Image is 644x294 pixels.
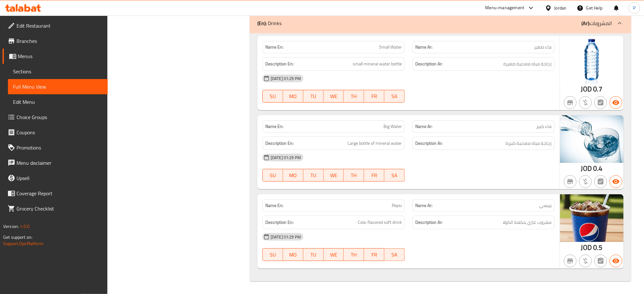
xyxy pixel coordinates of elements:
b: (Ar): [582,18,590,28]
p: Drinks [257,19,281,27]
button: Not branch specific item [564,255,577,267]
strong: Description Ar: [415,60,443,68]
span: 1.0.0 [20,222,30,231]
span: WE [326,250,342,259]
span: JOD [581,162,592,175]
a: Branches [3,33,108,49]
button: TU [303,169,324,182]
button: TH [344,90,364,103]
button: SU [262,90,283,103]
span: Coverage Report [17,190,103,197]
a: Support.OpsPlatform [3,239,44,248]
strong: Name En: [265,44,283,50]
span: بيبسي [539,202,552,209]
button: Not branch specific item [564,96,577,109]
strong: Name En: [265,123,283,130]
b: (En): [257,18,267,28]
strong: Description Ar: [415,218,443,226]
button: FR [364,90,384,103]
span: TH [346,250,362,259]
button: MO [283,248,303,261]
button: FR [364,169,384,182]
a: Promotions [3,140,108,155]
span: Get support on: [3,233,32,241]
a: Sections [8,64,108,79]
button: WE [324,169,344,182]
button: TU [303,90,324,103]
img: %D9%85%D8%A7%D8%A1_%D8%B5%D8%BA%D9%8A%D8%B1638947504943816510.jpg [560,36,624,84]
span: TH [346,171,362,180]
strong: Description En: [265,139,294,147]
span: [DATE] 01:29 PM [268,76,303,82]
span: Edit Menu [13,98,103,106]
a: Full Menu View [8,79,108,94]
button: Not branch specific item [564,175,577,188]
span: 0.5 [593,241,602,254]
button: Available [610,255,622,267]
span: 0.4 [593,162,602,175]
button: Purchased item [579,96,592,109]
span: [DATE] 01:29 PM [268,234,303,240]
span: Edit Restaurant [17,22,103,30]
span: TU [306,171,321,180]
span: MO [286,92,301,101]
a: Coupons [3,125,108,140]
div: Menu-management [485,4,525,12]
strong: Name Ar: [415,202,432,209]
span: Grocery Checklist [17,205,103,212]
span: Branches [17,37,103,45]
span: زجاجة مياه معدنية كبيرة [506,139,552,147]
button: TH [344,248,364,261]
span: Upsell [17,174,103,182]
span: SU [265,92,281,101]
span: Small Water [379,44,402,50]
button: WE [324,248,344,261]
a: Menu disclaimer [3,155,108,170]
span: TU [306,250,321,259]
span: MO [286,250,301,259]
img: %D9%85%D8%A7%D8%A1_%D9%83%D8%A8%D9%8A%D8%B1638947504956080906.jpg [560,115,624,163]
span: WE [326,92,342,101]
button: FR [364,248,384,261]
strong: Description En: [265,218,294,226]
a: Grocery Checklist [3,201,108,216]
span: ماء صغير [534,44,552,50]
strong: Name Ar: [415,44,432,50]
span: Cola-flavored soft drink [358,218,402,226]
span: Version: [3,222,19,231]
span: 0.7 [593,83,602,95]
div: Jordan [554,4,567,11]
span: Menus [18,52,103,60]
button: Not has choices [594,255,607,267]
span: TU [306,92,321,101]
strong: Name Ar: [415,123,432,130]
div: (En): Drinks(Ar):المشروبات [250,13,631,33]
span: زجاجة مياه معدنية صغيرة [504,60,552,68]
span: JOD [581,83,592,95]
span: FR [367,92,382,101]
span: Sections [13,68,103,75]
span: [DATE] 01:29 PM [268,155,303,161]
span: JOD [581,241,592,254]
button: Not has choices [594,96,607,109]
span: Menu disclaimer [17,159,103,167]
span: Large bottle of mineral water [348,139,402,147]
button: SU [262,169,283,182]
span: Coupons [17,129,103,136]
button: Available [610,96,622,109]
a: Upsell [3,170,108,186]
span: SA [387,92,402,101]
button: SA [384,169,405,182]
button: WE [324,90,344,103]
span: FR [367,171,382,180]
button: MO [283,90,303,103]
a: Coverage Report [3,186,108,201]
a: Choice Groups [3,110,108,125]
strong: Description Ar: [415,139,443,147]
a: Menus [3,49,108,64]
span: Full Menu View [13,83,103,90]
span: P [633,4,636,11]
button: TU [303,248,324,261]
strong: Description En: [265,60,294,68]
a: Edit Menu [8,94,108,110]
